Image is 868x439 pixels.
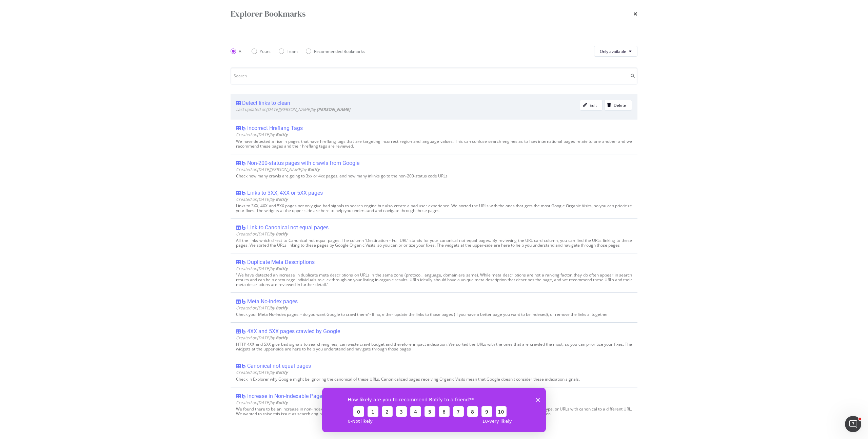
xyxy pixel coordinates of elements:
span: Created on [DATE] by [236,335,288,341]
div: All [239,49,243,54]
span: Created on [DATE] by [236,369,288,375]
div: All the links which direct to Canonical not equal pages. The column 'Destination - Full URL' stan... [236,238,632,248]
div: Yours [260,49,271,54]
div: Check in Explorer why Google might be ignoring the canonical of these URLs. Canonicalized pages r... [236,377,632,382]
b: Botify [276,335,288,341]
div: Recommended Bookmarks [314,49,365,54]
div: times [633,8,637,20]
b: Botify [276,369,288,375]
div: Edit [590,102,597,108]
span: Created on [DATE] by [236,266,288,271]
b: [PERSON_NAME] [317,107,350,112]
div: All [231,49,243,54]
iframe: Intercom live chat [845,416,861,432]
div: 4XX and 5XX pages crawled by Google [247,328,340,335]
span: Created on [DATE] by [236,305,288,311]
b: Botify [308,167,320,172]
div: Duplicate Meta Descriptions [247,259,315,266]
span: Last updated on [DATE][PERSON_NAME] by [236,107,350,112]
div: Incorrect Hreflang Tags [247,125,303,132]
div: Links to 3XX, 4XX or 5XX pages [247,190,323,196]
span: Created on [DATE] by [236,231,288,237]
span: Only available [600,49,626,54]
div: Recommended Bookmarks [306,49,365,54]
div: "We have detected an increase in duplicate meta descriptions on URLs in the same zone (protocol, ... [236,273,632,287]
span: Created on [DATE] by [236,132,288,137]
div: We have detected a rise in pages that have hreflang tags that are targeting incorrect region and ... [236,139,632,149]
div: Link to Canonical not equal pages [247,224,329,231]
span: Created on [DATE][PERSON_NAME] by [236,167,320,172]
span: Created on [DATE] by [236,196,288,202]
div: Explorer Bookmarks [231,8,305,20]
div: We found there to be an increase in non-indexable pages. Non-indexable pages can be non-200 statu... [236,407,632,416]
b: Botify [276,400,288,405]
div: Links to 3XX, 4XX and 5XX pages not only give bad signals to search engine but also create a bad ... [236,204,632,213]
b: Botify [276,266,288,271]
div: Yours [252,49,271,54]
button: Edit [580,100,603,111]
b: Botify [276,231,288,237]
div: Delete [614,102,626,108]
button: Delete [604,100,632,111]
div: Non-200-status pages with crawls from Google [247,160,359,167]
div: Canonical not equal pages [247,363,311,369]
div: Team [279,49,298,54]
div: HTTP 4XX and 5XX give bad signals to search engines, can waste crawl budget and therefore impact ... [236,342,632,351]
iframe: Enquête de Botify [322,388,546,432]
div: Check how many crawls are going to 3xx or 4xx pages, and how many inlinks go to the non-200-statu... [236,174,632,178]
div: Check your Meta No-Index pages: - do you want Google to crawl them? - If no, either update the li... [236,312,632,317]
div: Increase in Non-Indexable Pages [247,393,325,400]
button: Only available [594,46,637,57]
b: Botify [276,196,288,202]
div: Team [287,49,298,54]
b: Botify [276,305,288,311]
div: Detect links to clean [242,100,290,107]
input: Search [231,68,637,84]
b: Botify [276,132,288,137]
span: Created on [DATE] by [236,400,288,405]
div: Meta No-index pages [247,298,298,305]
